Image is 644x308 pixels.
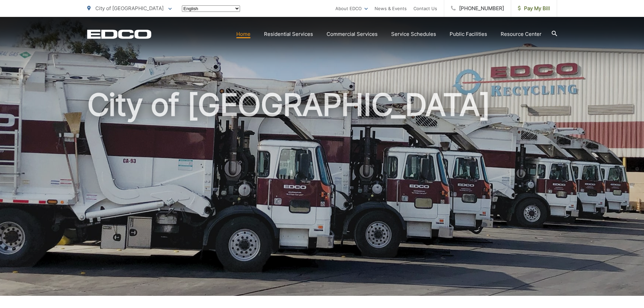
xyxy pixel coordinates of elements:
[413,4,437,13] a: Contact Us
[87,88,557,302] h1: City of [GEOGRAPHIC_DATA]
[87,29,151,39] a: EDCD logo. Return to the homepage.
[327,30,378,38] a: Commercial Services
[375,4,407,13] a: News & Events
[518,4,550,13] span: Pay My Bill
[95,5,164,11] span: City of [GEOGRAPHIC_DATA]
[182,5,240,12] select: Select a language
[450,30,487,38] a: Public Facilities
[236,30,251,38] a: Home
[391,30,436,38] a: Service Schedules
[335,4,368,13] a: About EDCO
[501,30,542,38] a: Resource Center
[264,30,313,38] a: Residential Services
